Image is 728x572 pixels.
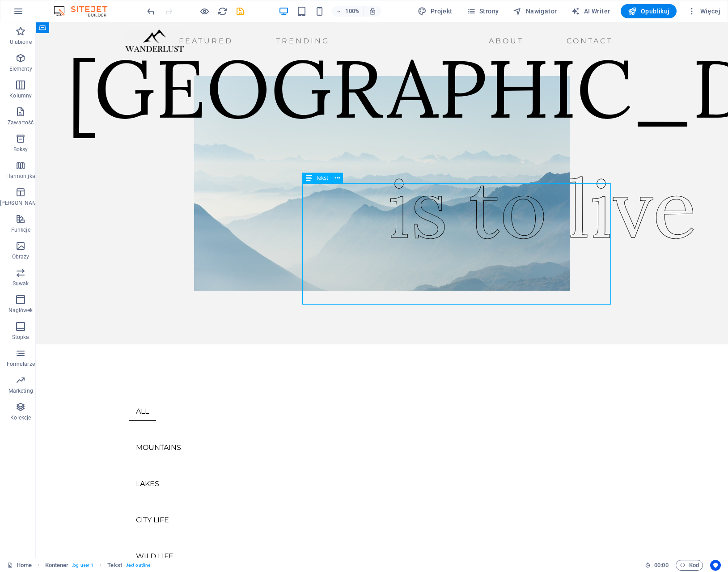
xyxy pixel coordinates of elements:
[645,560,669,571] h6: Czas sesji
[10,414,31,421] p: Kolekcje
[199,6,210,17] button: Kliknij tutaj, aby wyjść z trybu podglądu i kontynuować edycję
[628,7,669,16] span: Opublikuj
[235,6,245,17] button: save
[6,173,35,180] p: Harmonijka
[332,6,364,17] button: 100%
[8,119,34,126] p: Zawartość
[107,560,122,571] span: Kliknij, aby zaznaczyć. Kliknij dwukrotnie, aby edytować
[509,4,560,18] button: Nawigator
[710,560,721,571] button: Usercentrics
[126,560,150,571] span: . text-outline
[13,146,28,153] p: Boksy
[72,560,93,571] span: . bg-user-1
[513,7,557,16] span: Nawigator
[654,560,668,571] span: 00 00
[467,7,499,16] span: Strony
[684,4,724,18] button: Więcej
[7,560,32,571] a: Kliknij, aby anulować zaznaczenie. Kliknij dwukrotnie, aby otworzyć Strony
[687,7,720,16] span: Więcej
[12,253,30,260] p: Obrazy
[571,7,610,16] span: AI Writer
[567,4,614,18] button: AI Writer
[11,226,30,233] p: Funkcje
[7,360,35,368] p: Formularze
[660,562,662,568] span: :
[414,4,456,18] button: Projekt
[418,7,452,16] span: Projekt
[316,175,328,181] span: Tekst
[9,65,32,72] p: Elementy
[463,4,503,18] button: Strony
[51,6,119,17] img: Editor Logo
[10,38,32,46] p: Ulubione
[9,92,32,99] p: Kolumny
[217,6,228,17] button: reload
[8,387,33,394] p: Marketing
[8,307,33,314] p: Nagłówek
[217,6,228,17] i: Przeładuj stronę
[13,280,29,287] p: Suwak
[45,560,151,571] nav: breadcrumb
[345,6,360,17] h6: 100%
[235,6,245,17] i: Zapisz (Ctrl+S)
[12,334,30,341] p: Stopka
[621,4,677,18] button: Opublikuj
[676,560,703,571] button: Kod
[145,6,156,17] button: undo
[680,560,699,571] span: Kod
[414,4,456,18] div: Projekt (Ctrl+Alt+Y)
[45,560,69,571] span: Kliknij, aby zaznaczyć. Kliknij dwukrotnie, aby edytować
[146,6,156,17] i: Cofnij: Edytuj nagłówek (Ctrl+Z)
